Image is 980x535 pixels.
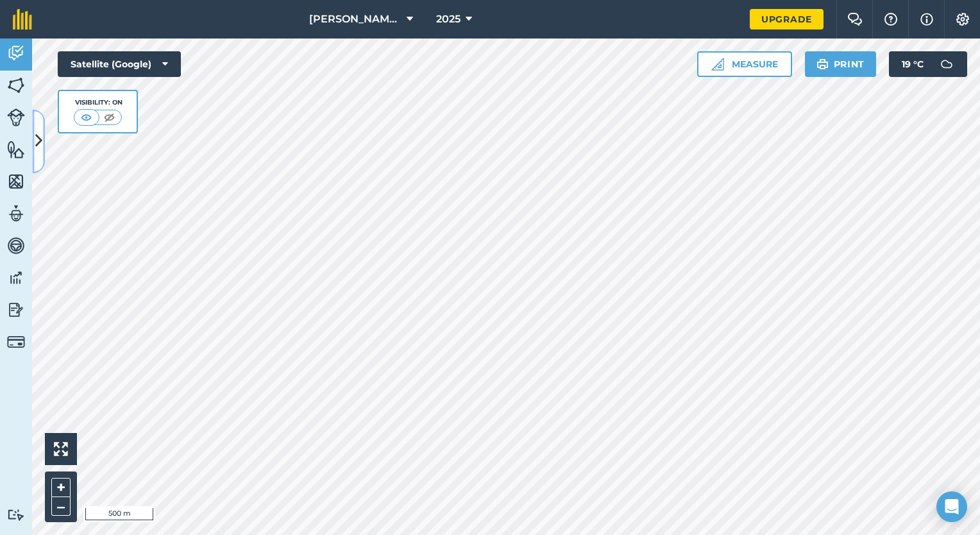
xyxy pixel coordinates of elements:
img: svg+xml;base64,PHN2ZyB4bWxucz0iaHR0cDovL3d3dy53My5vcmcvMjAwMC9zdmciIHdpZHRoPSI1NiIgaGVpZ2h0PSI2MC... [7,172,25,191]
div: Visibility: On [74,98,122,108]
img: svg+xml;base64,PD94bWwgdmVyc2lvbj0iMS4wIiBlbmNvZGluZz0idXRmLTgiPz4KPCEtLSBHZW5lcmF0b3I6IEFkb2JlIE... [7,509,25,521]
img: svg+xml;base64,PD94bWwgdmVyc2lvbj0iMS4wIiBlbmNvZGluZz0idXRmLTgiPz4KPCEtLSBHZW5lcmF0b3I6IEFkb2JlIE... [7,108,25,126]
img: svg+xml;base64,PD94bWwgdmVyc2lvbj0iMS4wIiBlbmNvZGluZz0idXRmLTgiPz4KPCEtLSBHZW5lcmF0b3I6IEFkb2JlIE... [7,300,25,319]
img: svg+xml;base64,PD94bWwgdmVyc2lvbj0iMS4wIiBlbmNvZGluZz0idXRmLTgiPz4KPCEtLSBHZW5lcmF0b3I6IEFkb2JlIE... [7,236,25,255]
span: [PERSON_NAME] Seed & Dairy LLC [309,12,401,27]
img: svg+xml;base64,PD94bWwgdmVyc2lvbj0iMS4wIiBlbmNvZGluZz0idXRmLTgiPz4KPCEtLSBHZW5lcmF0b3I6IEFkb2JlIE... [7,44,25,63]
span: 19 ° C [902,51,924,77]
button: 19 °C [889,51,967,77]
img: svg+xml;base64,PD94bWwgdmVyc2lvbj0iMS4wIiBlbmNvZGluZz0idXRmLTgiPz4KPCEtLSBHZW5lcmF0b3I6IEFkb2JlIE... [934,51,959,77]
img: svg+xml;base64,PHN2ZyB4bWxucz0iaHR0cDovL3d3dy53My5vcmcvMjAwMC9zdmciIHdpZHRoPSI1NiIgaGVpZ2h0PSI2MC... [7,140,25,159]
img: fieldmargin Logo [13,9,32,30]
img: A cog icon [955,13,970,26]
img: svg+xml;base64,PD94bWwgdmVyc2lvbj0iMS4wIiBlbmNvZGluZz0idXRmLTgiPz4KPCEtLSBHZW5lcmF0b3I6IEFkb2JlIE... [7,333,25,351]
img: svg+xml;base64,PHN2ZyB4bWxucz0iaHR0cDovL3d3dy53My5vcmcvMjAwMC9zdmciIHdpZHRoPSIxNyIgaGVpZ2h0PSIxNy... [920,12,933,27]
div: Open Intercom Messenger [936,491,967,522]
a: Upgrade [750,9,824,30]
img: svg+xml;base64,PD94bWwgdmVyc2lvbj0iMS4wIiBlbmNvZGluZz0idXRmLTgiPz4KPCEtLSBHZW5lcmF0b3I6IEFkb2JlIE... [7,268,25,287]
button: – [51,497,71,516]
button: + [51,478,71,497]
img: Four arrows, one pointing top left, one top right, one bottom right and the last bottom left [54,442,68,456]
button: Print [805,51,877,77]
span: 2025 [436,12,460,27]
img: svg+xml;base64,PHN2ZyB4bWxucz0iaHR0cDovL3d3dy53My5vcmcvMjAwMC9zdmciIHdpZHRoPSI1MCIgaGVpZ2h0PSI0MC... [78,111,94,124]
img: Two speech bubbles overlapping with the left bubble in the forefront [847,13,863,26]
img: A question mark icon [883,13,899,26]
img: svg+xml;base64,PHN2ZyB4bWxucz0iaHR0cDovL3d3dy53My5vcmcvMjAwMC9zdmciIHdpZHRoPSIxOSIgaGVpZ2h0PSIyNC... [816,56,829,72]
button: Satellite (Google) [58,51,181,77]
img: Ruler icon [711,58,724,71]
img: svg+xml;base64,PHN2ZyB4bWxucz0iaHR0cDovL3d3dy53My5vcmcvMjAwMC9zdmciIHdpZHRoPSI1NiIgaGVpZ2h0PSI2MC... [7,76,25,95]
button: Measure [697,51,792,77]
img: svg+xml;base64,PD94bWwgdmVyc2lvbj0iMS4wIiBlbmNvZGluZz0idXRmLTgiPz4KPCEtLSBHZW5lcmF0b3I6IEFkb2JlIE... [7,204,25,223]
img: svg+xml;base64,PHN2ZyB4bWxucz0iaHR0cDovL3d3dy53My5vcmcvMjAwMC9zdmciIHdpZHRoPSI1MCIgaGVpZ2h0PSI0MC... [101,111,117,124]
